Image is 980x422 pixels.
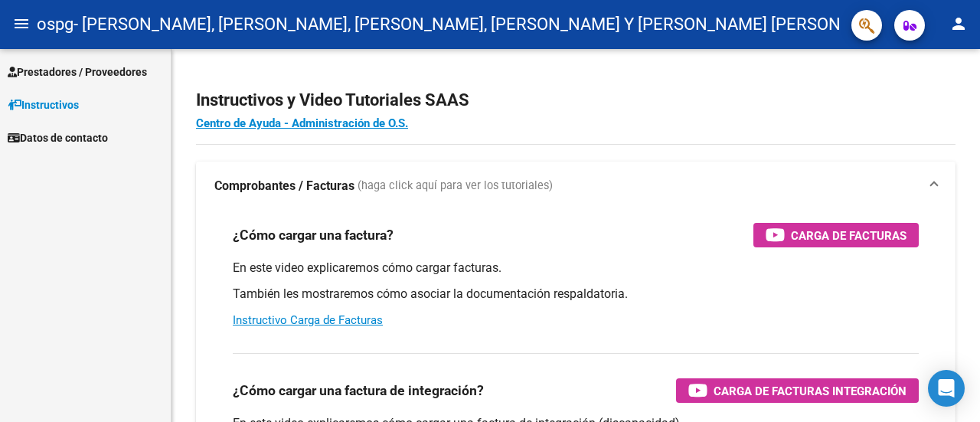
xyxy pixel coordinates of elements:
[196,116,408,130] a: Centro de Ayuda - Administración de O.S.
[676,378,919,403] button: Carga de Facturas Integración
[753,223,919,247] button: Carga de Facturas
[73,8,936,41] span: - [PERSON_NAME], [PERSON_NAME], [PERSON_NAME], [PERSON_NAME] Y [PERSON_NAME] [PERSON_NAME] S.H.
[8,64,147,80] span: Prestadores / Proveedores
[196,86,955,115] h2: Instructivos y Video Tutoriales SAAS
[214,178,354,195] strong: Comprobantes / Facturas
[233,313,383,327] a: Instructivo Carga de Facturas
[233,260,919,276] p: En este video explicaremos cómo cargar facturas.
[8,129,108,146] span: Datos de contacto
[196,162,955,211] mat-expansion-panel-header: Comprobantes / Facturas (haga click aquí para ver los tutoriales)
[928,370,965,407] div: Open Intercom Messenger
[37,8,73,41] span: ospg
[949,15,968,33] mat-icon: person
[714,381,906,401] span: Carga de Facturas Integración
[233,224,394,246] h3: ¿Cómo cargar una factura?
[233,380,484,401] h3: ¿Cómo cargar una factura de integración?
[358,178,553,195] span: (haga click aquí para ver los tutoriales)
[8,97,79,113] span: Instructivos
[12,15,31,33] mat-icon: menu
[791,226,906,245] span: Carga de Facturas
[233,286,919,303] p: También les mostraremos cómo asociar la documentación respaldatoria.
